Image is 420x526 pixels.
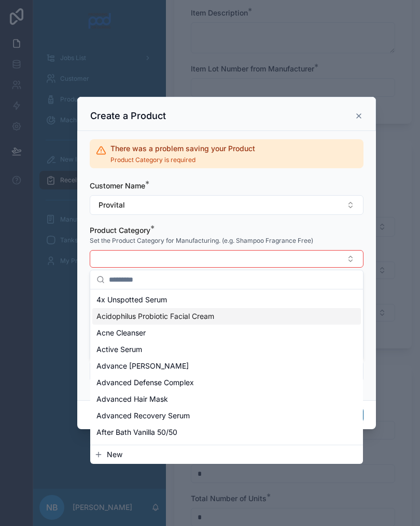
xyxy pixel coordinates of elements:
[110,143,255,154] h2: There was a problem saving your Product
[94,449,359,460] button: New
[96,444,214,454] span: Almond Aloe Moisturizer Frag Free
[90,110,166,122] h3: Create a Product
[90,361,363,382] button: Select Button
[90,289,363,445] div: Suggestions
[107,449,122,460] span: New
[96,295,167,305] span: 4x Unspotted Serum
[96,344,142,355] span: Active Serum
[96,311,214,322] span: Acidophilus Probiotic Facial Cream
[96,411,190,421] span: Advanced Recovery Serum
[90,181,145,190] span: Customer Name
[96,328,146,338] span: Acne Cleanser
[90,195,363,215] button: Select Button
[96,394,168,404] span: Advanced Hair Mask
[96,361,189,371] span: Advance [PERSON_NAME]
[110,156,255,164] span: Product Category is required
[96,377,194,388] span: Advanced Defense Complex
[90,250,363,268] button: Select Button
[96,427,177,437] span: After Bath Vanilla 50/50
[90,226,150,235] span: Product Category
[99,200,125,210] span: Provital
[90,237,313,245] span: Set the Product Category for Manufacturing. (e.g. Shampoo Fragrance Free)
